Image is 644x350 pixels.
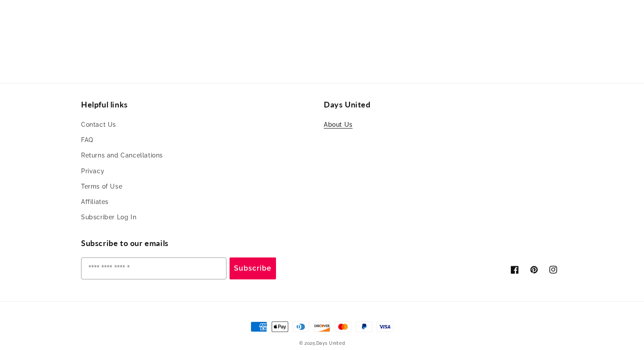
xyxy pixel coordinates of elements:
input: Enter your email [81,257,226,279]
a: Contact Us [81,119,116,132]
a: About Us [324,119,353,132]
a: Days United [316,341,345,346]
h2: Days United [324,100,563,110]
a: Terms of Use [81,179,122,194]
small: © 2025, [299,341,345,346]
a: FAQ [81,132,93,148]
a: Privacy [81,164,104,179]
h2: Subscribe to our emails [81,238,322,248]
button: Subscribe [230,257,276,279]
a: Returns and Cancellations [81,148,163,163]
a: Subscriber Log In [81,210,136,225]
a: Affiliates [81,194,109,210]
h2: Helpful links [81,100,320,110]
